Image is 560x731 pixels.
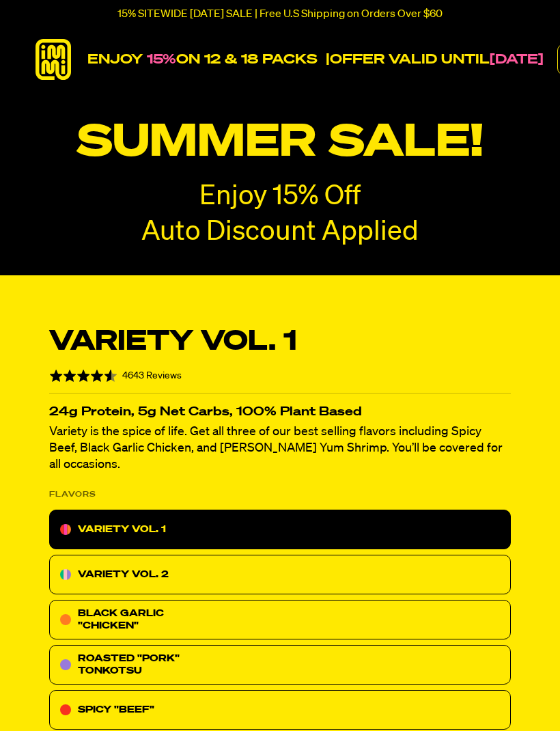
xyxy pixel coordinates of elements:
div: ROASTED "PORK" TONKOTSU [49,645,511,685]
div: SPICY "BEEF" [49,690,511,730]
img: immi-logo.svg [33,39,74,80]
span: ROASTED "PORK" TONKOTSU [78,654,180,676]
p: SPICY "BEEF" [78,702,154,718]
span: 15% [147,53,176,66]
div: VARIETY VOL. 2 [49,555,511,594]
p: Enjoy 15% Off [199,182,361,211]
img: 7abd0c97-spicy-beef.svg [60,704,71,715]
p: VARIETY VOL. 1 [78,521,166,538]
div: BLACK GARLIC "CHICKEN" [49,600,511,639]
span: 4643 Reviews [122,371,182,381]
p: SUMMER SALE! [14,118,546,169]
img: 57ed4456-roasted-pork-tonkotsu.svg [60,659,71,670]
img: icon-variety-vol2.svg [60,569,71,580]
strong: [DATE] [490,53,544,66]
p: 24g Protein, 5g Net Carbs, 100% Plant Based [49,407,511,417]
p: Variety Vol. 1 [49,326,297,359]
strong: OFFER VALID UNTIL [330,53,490,66]
img: icon-variety-vol-1.svg [60,524,71,535]
span: Auto Discount Applied [141,219,419,246]
span: BLACK GARLIC "CHICKEN" [78,609,164,631]
p: VARIETY VOL. 2 [78,566,169,583]
span: Variety is the spice of life. Get all three of our best selling flavors including Spicy Beef, Bla... [49,426,503,471]
div: VARIETY VOL. 1 [49,510,511,549]
strong: ENJOY [87,53,143,66]
img: icon-black-garlic-chicken.svg [60,614,71,625]
p: 15% SITEWIDE [DATE] SALE | Free U.S Shipping on Orders Over $60 [117,8,443,20]
p: ON 12 & 18 PACKS | [87,51,544,68]
p: FLAVORS [49,486,96,503]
